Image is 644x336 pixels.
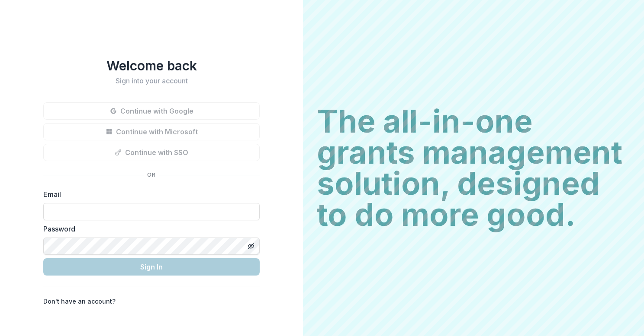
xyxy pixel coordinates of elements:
[244,239,258,253] button: Toggle password visibility
[43,77,260,85] h2: Sign into your account
[43,102,260,120] button: Continue with Google
[43,123,260,140] button: Continue with Microsoft
[43,297,116,306] p: Don't have an account?
[43,189,254,200] label: Email
[43,144,260,161] button: Continue with SSO
[43,258,260,276] button: Sign In
[43,58,260,73] h1: Welcome back
[43,224,254,234] label: Password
